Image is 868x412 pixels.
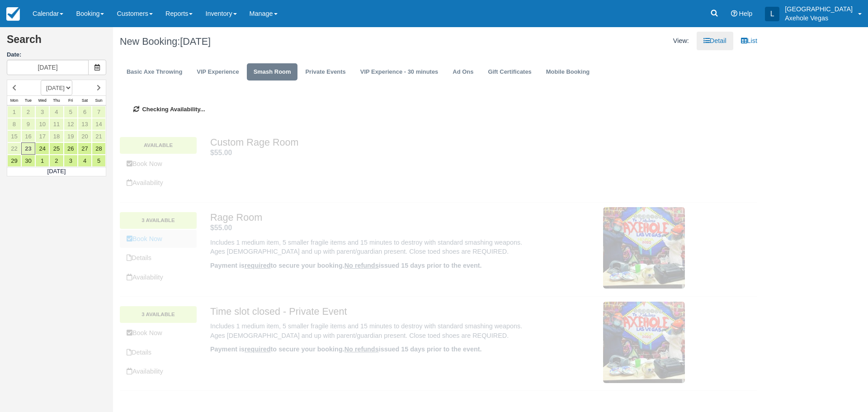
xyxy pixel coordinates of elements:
img: M104-1 [603,207,685,289]
th: Tue [21,96,35,106]
a: 8 [7,118,21,130]
a: List [734,32,764,50]
a: 3 [35,106,49,118]
strong: Payment is to secure your booking. issued 15 days prior to the event. [210,346,482,353]
h2: Rage Room [210,212,527,223]
u: required [245,262,271,269]
a: 15 [7,130,21,142]
th: Sun [92,96,106,106]
span: [DATE] [180,36,211,47]
a: VIP Experience - 30 minutes [354,63,445,81]
a: 4 [49,106,63,118]
a: 6 [78,106,92,118]
a: 12 [64,118,78,130]
h2: Search [7,34,106,51]
a: 19 [64,130,78,142]
a: 2 [49,155,63,167]
a: 3 Available [120,212,197,228]
li: View: [666,32,696,50]
th: Fri [64,96,78,106]
a: 4 [78,155,92,167]
span: $55.00 [210,149,232,156]
a: 24 [35,142,49,155]
i: Help [731,10,737,17]
a: 20 [78,130,92,142]
th: Thu [49,96,63,106]
a: Book Now [120,324,197,342]
td: [DATE] [7,167,106,176]
span: Help [739,10,753,17]
a: Book Now [120,155,197,173]
u: No refunds [344,262,379,269]
a: 18 [49,130,63,142]
a: 5 [64,106,78,118]
strong: Price: $55 [210,224,232,232]
a: Private Events [298,63,352,81]
a: Book Now [120,230,197,248]
a: 3 Available [120,306,197,322]
a: Mobile Booking [539,63,596,81]
a: 21 [92,130,106,142]
a: Smash Room [247,63,298,81]
img: M143-1 [603,302,685,383]
a: 27 [78,142,92,155]
th: Mon [7,96,21,106]
a: Availability [120,362,197,381]
a: 29 [7,155,21,167]
div: L [765,7,779,21]
a: Availability [120,174,197,192]
a: Ad Ons [446,63,480,81]
a: 25 [49,142,63,155]
a: 30 [21,155,35,167]
p: Includes 1 medium item, 5 smaller fragile items and 15 minutes to destroy with standard smashing ... [210,238,527,256]
p: Axehole Vegas [785,14,853,23]
a: 14 [92,118,106,130]
a: 22 [7,142,21,155]
u: No refunds [344,346,379,353]
a: 9 [21,118,35,130]
a: 17 [35,130,49,142]
h2: Time slot closed - Private Event [210,306,527,317]
strong: Payment is to secure your booking. issued 15 days prior to the event. [210,262,482,269]
a: 1 [7,106,21,118]
a: 1 [35,155,49,167]
strong: Price: $55 [210,149,232,156]
h2: Custom Rage Room [210,137,685,148]
h1: New Booking: [120,36,432,47]
span: $55.00 [210,224,232,232]
a: 3 [64,155,78,167]
a: 5 [92,155,106,167]
p: Includes 1 medium item, 5 smaller fragile items and 15 minutes to destroy with standard smashing ... [210,322,527,340]
a: 16 [21,130,35,142]
a: 13 [78,118,92,130]
a: 28 [92,142,106,155]
label: Date: [7,51,106,59]
a: 11 [49,118,63,130]
a: 26 [64,142,78,155]
a: Basic Axe Throwing [120,63,189,81]
a: 7 [92,106,106,118]
a: Gift Certificates [481,63,538,81]
p: [GEOGRAPHIC_DATA] [785,5,853,14]
a: 10 [35,118,49,130]
div: Checking Availability... [120,92,757,128]
a: Availability [120,268,197,287]
th: Sat [78,96,92,106]
img: checkfront-main-nav-mini-logo.png [6,7,20,21]
a: Details [120,343,197,362]
a: Available [120,137,197,153]
a: Details [120,249,197,267]
u: required [245,346,271,353]
th: Wed [35,96,49,106]
a: 23 [21,142,35,155]
a: Detail [697,32,733,50]
a: 2 [21,106,35,118]
a: VIP Experience [190,63,245,81]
